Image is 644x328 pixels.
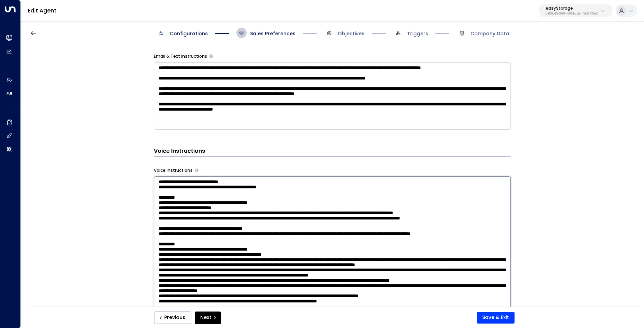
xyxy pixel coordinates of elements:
[539,4,612,17] button: easyStorageb4f09b35-6698-4786-bcde-ffeb9f535e2f
[477,312,514,324] button: Save & Exit
[546,6,599,10] p: easyStorage
[154,53,207,59] label: Email & Text Instructions
[209,54,213,58] button: Provide any specific instructions you want the agent to follow only when responding to leads via ...
[195,311,221,324] button: Next
[154,147,511,157] h3: Voice Instructions
[470,30,509,37] span: Company Data
[170,30,208,37] span: Configurations
[154,311,191,324] button: Previous
[250,30,295,37] span: Sales Preferences
[546,12,599,15] p: b4f09b35-6698-4786-bcde-ffeb9f535e2f
[28,7,56,15] a: Edit Agent
[407,30,428,37] span: Triggers
[338,30,364,37] span: Objectives
[195,168,199,172] button: Provide specific instructions for phone conversations, such as tone, pacing, information to empha...
[154,167,193,174] label: Voice Instructions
